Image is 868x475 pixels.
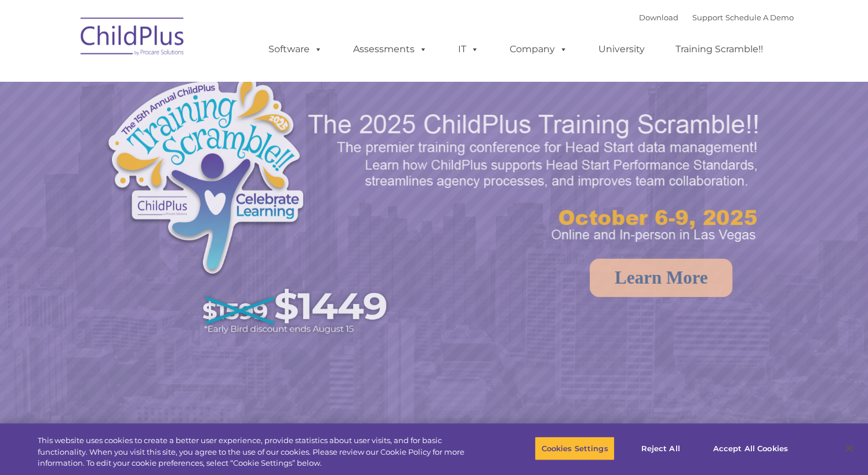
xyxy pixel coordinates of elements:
[590,259,732,297] a: Learn More
[446,38,491,61] a: IT
[587,38,656,61] a: University
[664,38,775,61] a: Training Scramble!!
[707,436,794,461] button: Accept All Cookies
[498,38,579,61] a: Company
[639,13,678,22] a: Download
[535,436,614,461] button: Cookies Settings
[639,13,794,22] font: |
[342,38,439,61] a: Assessments
[624,436,697,461] button: Reject All
[38,435,477,469] div: This website uses cookies to create a better user experience, provide statistics about user visit...
[75,9,191,67] img: ChildPlus by Procare Solutions
[837,436,862,461] button: Close
[725,13,794,22] a: Schedule A Demo
[257,38,334,61] a: Software
[692,13,723,22] a: Support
